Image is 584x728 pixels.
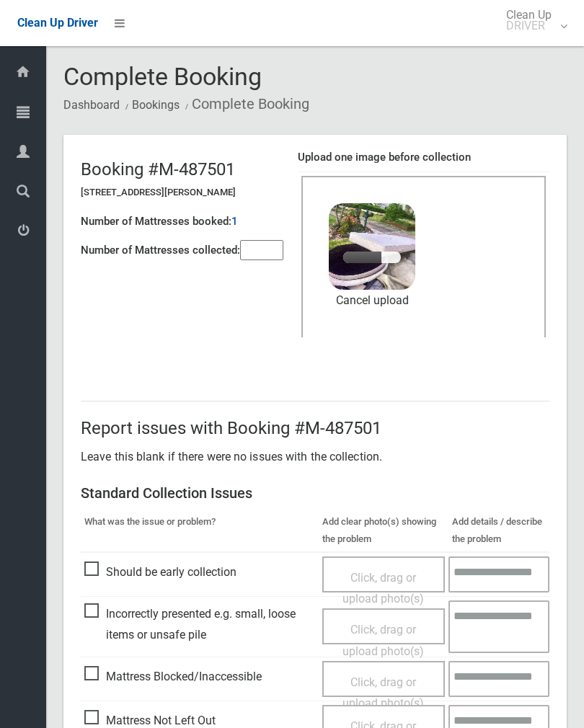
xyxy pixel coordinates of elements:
[499,9,566,31] span: Clean Up
[231,216,238,228] h4: 1
[319,510,449,552] th: Add clear photo(s) showing the problem
[63,98,120,112] a: Dashboard
[81,244,240,257] h4: Number of Mattresses collected:
[84,561,236,583] span: Should be early collection
[81,446,549,468] p: Leave this blank if there were no issues with the collection.
[329,290,415,311] a: Cancel upload
[81,510,319,552] th: What was the issue or problem?
[81,216,231,228] h4: Number of Mattresses booked:
[132,98,180,112] a: Bookings
[298,151,549,164] h4: Upload one image before collection
[81,187,283,197] h5: [STREET_ADDRESS][PERSON_NAME]
[182,91,309,117] li: Complete Booking
[17,12,98,34] a: Clean Up Driver
[81,160,283,179] h2: Booking #M-487501
[448,510,549,552] th: Add details / describe the problem
[342,623,424,658] span: Click, drag or upload photo(s)
[81,485,549,501] h3: Standard Collection Issues
[17,16,98,30] span: Clean Up Driver
[84,603,315,646] span: Incorrectly presented e.g. small, loose items or unsafe pile
[342,571,424,606] span: Click, drag or upload photo(s)
[81,419,549,438] h2: Report issues with Booking #M-487501
[84,666,262,688] span: Mattress Blocked/Inaccessible
[342,675,424,711] span: Click, drag or upload photo(s)
[63,62,262,91] span: Complete Booking
[506,20,552,31] small: DRIVER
